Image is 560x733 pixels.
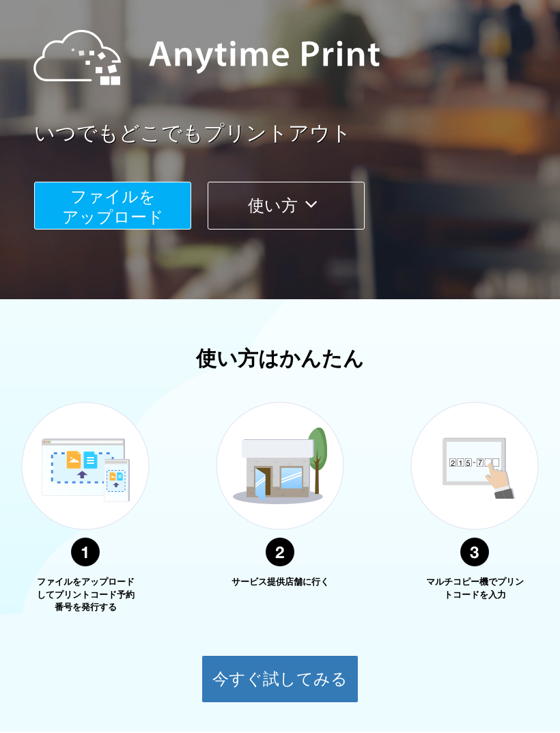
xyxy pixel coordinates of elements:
button: 今すぐ試してみる [201,655,359,703]
span: ファイルを ​​アップロード [62,187,164,226]
button: ファイルを​​アップロード [34,182,191,230]
button: 使い方 [208,182,365,230]
p: サービス提供店舗に行く [229,576,331,589]
p: ファイルをアップロードしてプリントコード予約番号を発行する [34,576,137,614]
p: マルチコピー機でプリントコードを入力 [423,576,526,601]
a: いつでもどこでもプリントアウト [34,119,560,148]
